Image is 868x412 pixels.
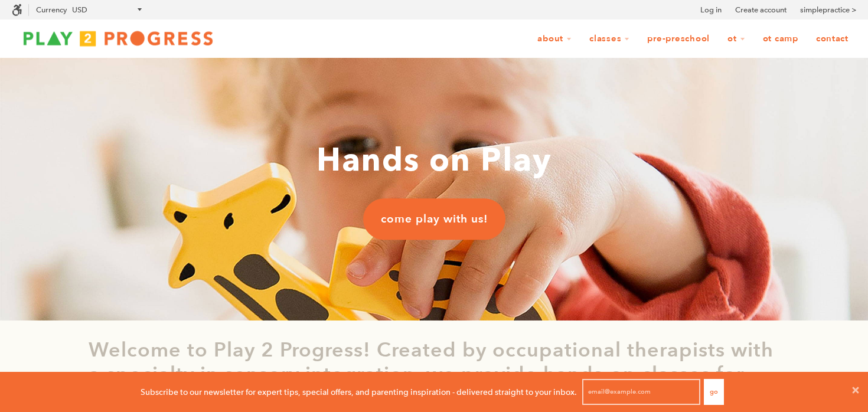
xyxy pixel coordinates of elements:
[530,28,579,50] a: About
[381,211,488,227] span: come play with us!
[36,5,67,14] label: Currency
[735,4,787,16] a: Create account
[582,28,637,50] a: Classes
[720,28,753,50] a: OT
[704,379,724,405] button: Go
[800,4,856,16] a: simplepractice >
[755,28,806,50] a: OT Camp
[700,4,722,16] a: Log in
[141,385,577,398] p: Subscribe to our newsletter for expert tips, special offers, and parenting inspiration - delivere...
[12,27,224,50] img: Play2Progress logo
[582,379,700,405] input: email@example.com
[639,28,717,50] a: Pre-Preschool
[363,198,505,240] a: come play with us!
[808,28,856,50] a: Contact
